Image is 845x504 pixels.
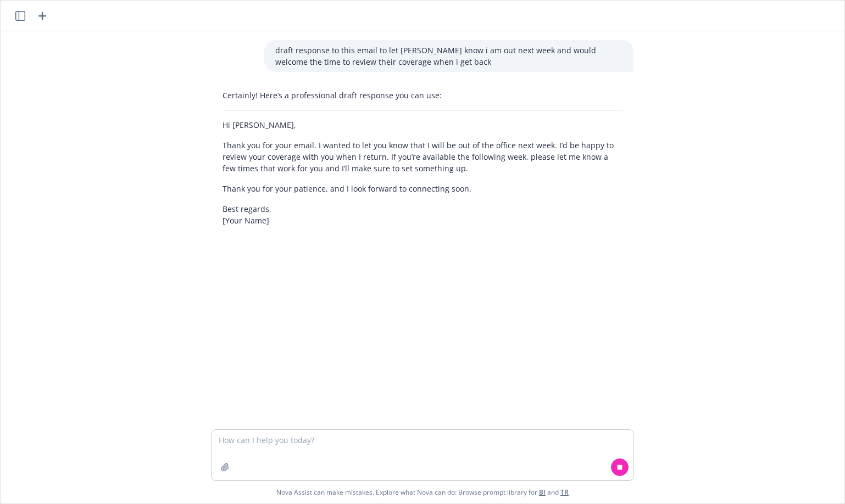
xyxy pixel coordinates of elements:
p: Best regards, [Your Name] [223,203,622,226]
span: Nova Assist can make mistakes. Explore what Nova can do: Browse prompt library for and [5,481,840,503]
p: Thank you for your patience, and I look forward to connecting soon. [223,183,622,194]
p: draft response to this email to let [PERSON_NAME] know i am out next week and would welcome the t... [275,44,622,68]
a: TR [560,488,569,497]
p: Certainly! Here’s a professional draft response you can use: [223,89,622,101]
p: Thank you for your email. I wanted to let you know that I will be out of the office next week. I’... [223,139,622,174]
a: BI [539,488,546,497]
p: Hi [PERSON_NAME], [223,119,622,131]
